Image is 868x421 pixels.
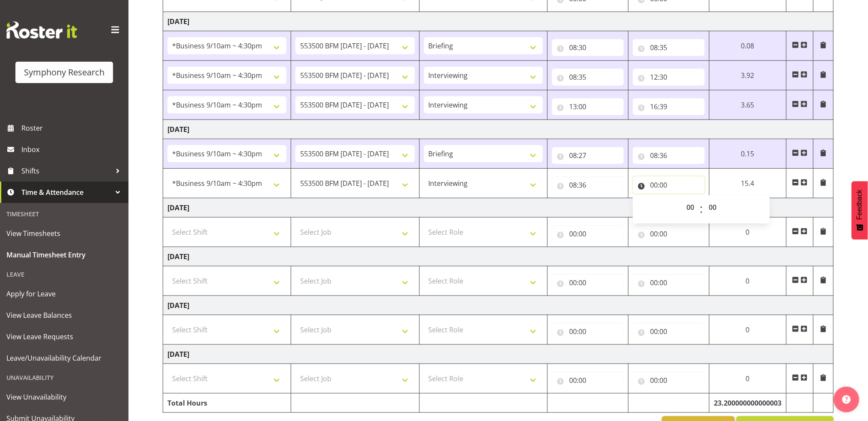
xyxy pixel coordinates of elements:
input: Click to select... [552,274,624,291]
a: Leave/Unavailability Calendar [2,347,126,369]
a: Manual Timesheet Entry [2,244,126,266]
td: [DATE] [163,198,834,218]
td: [DATE] [163,345,834,364]
input: Click to select... [633,69,705,86]
td: [DATE] [163,247,834,266]
input: Click to select... [633,147,705,164]
span: Time & Attendance [21,186,111,199]
td: 0.08 [710,31,786,61]
span: : [700,199,703,220]
div: Symphony Research [24,66,104,79]
td: 15.4 [710,169,786,198]
span: View Leave Balances [6,309,122,322]
input: Click to select... [633,323,705,340]
button: Feedback - Show survey [852,181,868,239]
a: View Timesheets [2,223,126,244]
input: Click to select... [633,176,705,194]
td: [DATE] [163,120,834,139]
a: View Leave Requests [2,326,126,347]
input: Click to select... [552,372,624,389]
td: 0 [710,315,786,345]
td: 3.65 [710,90,786,120]
span: Manual Timesheet Entry [6,248,122,261]
span: View Leave Requests [6,330,122,343]
span: Feedback [856,190,864,220]
td: 0 [710,266,786,296]
td: 0.15 [710,139,786,169]
input: Click to select... [633,225,705,242]
img: Rosterit website logo [6,21,77,39]
span: Shifts [21,164,111,177]
span: View Unavailability [6,391,122,403]
div: Leave [2,266,126,283]
td: Total Hours [163,394,291,413]
input: Click to select... [633,372,705,389]
input: Click to select... [552,176,624,194]
td: 23.200000000000003 [710,394,786,413]
input: Click to select... [633,274,705,291]
input: Click to select... [552,147,624,164]
a: Apply for Leave [2,283,126,305]
input: Click to select... [552,69,624,86]
input: Click to select... [552,98,624,115]
span: Roster [21,122,124,134]
input: Click to select... [552,225,624,242]
input: Click to select... [633,39,705,56]
span: Apply for Leave [6,287,122,300]
td: 0 [710,218,786,247]
input: Click to select... [552,323,624,340]
a: View Leave Balances [2,305,126,326]
td: [DATE] [163,296,834,315]
span: Inbox [21,143,124,156]
td: [DATE] [163,12,834,31]
a: View Unavailability [2,386,126,408]
img: help-xxl-2.png [842,395,851,404]
div: Unavailability [2,369,126,386]
span: View Timesheets [6,227,122,240]
td: 0 [710,364,786,394]
div: Timesheet [2,205,126,223]
td: 3.92 [710,61,786,90]
span: Leave/Unavailability Calendar [6,352,122,364]
input: Click to select... [633,98,705,115]
input: Click to select... [552,39,624,56]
